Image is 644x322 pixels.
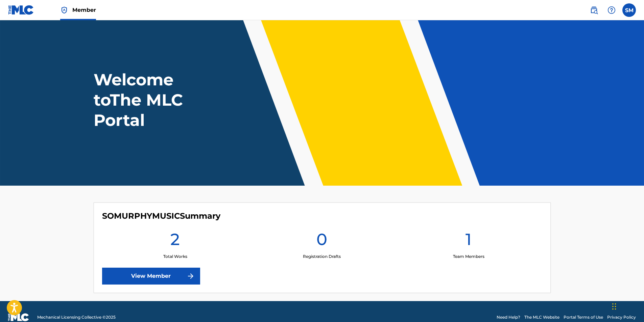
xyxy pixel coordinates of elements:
p: Total Works [163,253,187,260]
p: Registration Drafts [303,253,341,260]
h1: 2 [170,229,180,253]
img: MLC Logo [8,5,34,15]
div: Help [605,3,618,17]
p: Team Members [453,253,484,260]
img: search [590,6,598,14]
a: Privacy Policy [607,314,636,320]
a: View Member [102,268,200,285]
a: Portal Terms of Use [564,314,603,320]
h1: 0 [316,229,327,253]
span: Mechanical Licensing Collective © 2025 [37,314,116,320]
img: Top Rightsholder [60,6,68,14]
span: Member [72,6,96,14]
h1: 1 [466,229,472,253]
div: User Menu [622,3,636,17]
img: help [607,6,616,14]
a: Need Help? [497,314,520,320]
a: Public Search [587,3,601,17]
iframe: Chat Widget [610,290,644,322]
a: The MLC Website [524,314,559,320]
h4: SOMURPHYMUSIC [102,211,220,221]
h1: Welcome to The MLC Portal [94,70,220,130]
div: Drag [612,296,616,317]
img: f7272a7cc735f4ea7f67.svg [187,272,195,280]
img: logo [8,313,29,321]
